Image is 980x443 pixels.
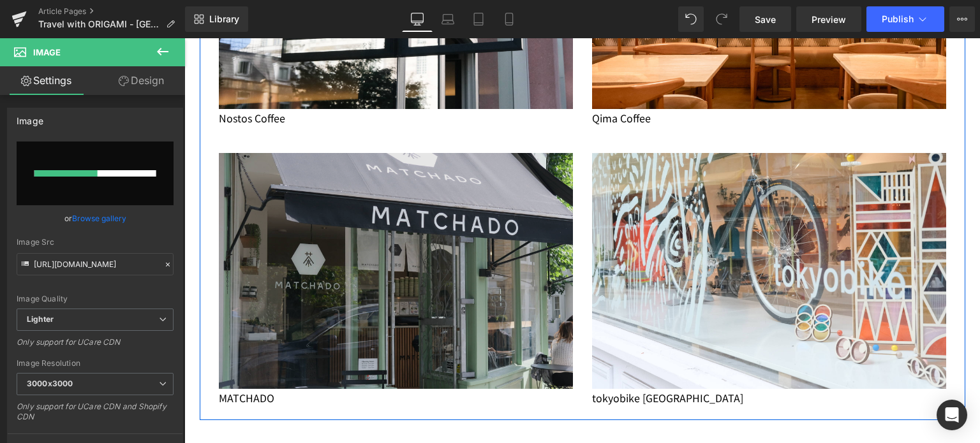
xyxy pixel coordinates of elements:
[408,351,762,369] p: tokyobike [GEOGRAPHIC_DATA]
[38,19,161,29] span: Travel with ORIGAMI - [GEOGRAPHIC_DATA]
[494,6,524,32] a: Mobile
[17,212,174,225] div: or
[17,253,174,275] input: Link
[882,14,914,24] span: Publish
[17,359,174,368] div: Image Resolution
[17,238,174,247] div: Image Src
[17,337,174,356] div: Only support for UCare CDN
[709,6,734,32] button: Redo
[38,6,185,17] a: Article Pages
[433,6,463,32] a: Laptop
[408,71,762,89] p: Qima Coffee
[34,351,389,369] p: MATCHADO
[812,13,846,26] span: Preview
[27,379,73,388] b: 3000x3000
[402,6,433,32] a: Desktop
[17,402,174,430] div: Only support for UCare CDN and Shopify CDN
[678,6,704,32] button: Undo
[17,294,174,303] div: Image Quality
[34,71,389,89] p: Nostos Coffee
[27,314,54,324] b: Lighter
[209,13,239,25] span: Library
[796,6,861,32] a: Preview
[755,13,776,26] span: Save
[185,6,248,32] a: New Library
[17,108,43,126] div: Image
[95,66,188,95] a: Design
[949,6,975,32] button: More
[33,47,61,57] span: Image
[937,400,967,430] div: Open Intercom Messenger
[866,6,944,32] button: Publish
[463,6,494,32] a: Tablet
[72,207,126,229] a: Browse gallery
